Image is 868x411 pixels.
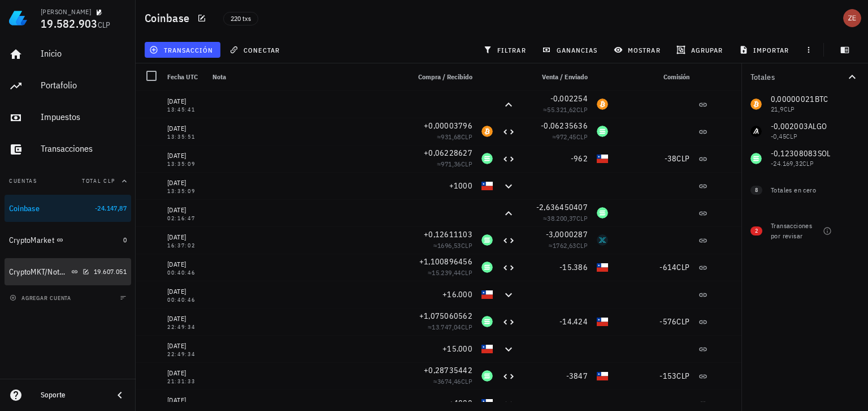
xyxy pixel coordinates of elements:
div: 13:35:09 [167,189,203,194]
div: Transacciones [41,143,127,154]
span: -14.424 [559,316,588,327]
button: importar [734,42,796,58]
span: Venta / Enviado [542,72,588,81]
span: ≈ [433,377,472,386]
img: LedgiFi [9,9,27,27]
span: CLP [98,20,111,30]
span: +4000 [449,398,472,408]
span: filtrar [485,45,526,54]
div: 00:40:46 [167,297,203,303]
div: SOL-icon [597,126,608,137]
span: transacción [151,45,213,54]
span: importar [741,45,789,54]
div: [DATE] [167,96,203,107]
span: 972,45 [556,132,576,141]
a: Inicio [5,41,131,68]
div: SOL-icon [597,207,608,219]
span: +1,100896456 [419,256,472,267]
div: BTC-icon [597,99,608,110]
span: +16.000 [442,289,472,299]
div: 00:40:46 [167,270,203,276]
span: CLP [676,316,689,327]
button: Totales [741,63,868,91]
div: SOL-icon [481,262,493,273]
span: -38 [665,153,677,164]
span: +1,075060562 [419,311,472,321]
div: Totales [750,73,845,81]
div: [DATE] [167,123,203,134]
div: Totales en cero [771,185,836,195]
div: Coinbase [9,204,40,213]
span: -576 [659,316,676,327]
button: CuentasTotal CLP [5,168,131,195]
div: 13:45:41 [167,107,203,113]
span: CLP [461,241,472,250]
span: +0,12611103 [424,229,472,239]
div: CLP-icon [481,180,493,191]
span: CLP [576,132,588,141]
div: Inicio [41,48,127,59]
span: CLP [676,262,689,272]
span: 1762,63 [553,241,576,250]
span: -24.147,87 [95,204,127,212]
div: CLP-icon [481,289,493,300]
span: Fecha UTC [167,72,198,81]
span: mostrar [616,45,661,54]
span: ≈ [428,268,472,277]
div: CLP-icon [597,262,608,273]
div: [DATE] [167,367,203,379]
span: 931,68 [441,132,461,141]
div: BTC-icon [481,126,493,137]
span: CLP [461,268,472,277]
div: CLP-icon [597,153,608,164]
div: Soporte [41,391,104,400]
div: CLP-icon [597,370,608,382]
span: CLP [676,371,689,381]
span: -153 [659,371,676,381]
div: [DATE] [167,177,203,189]
span: -2,636450407 [536,202,588,212]
span: 19.582.903 [41,16,98,31]
h1: Coinbase [145,9,194,27]
a: Portafolio [5,72,131,100]
div: [DATE] [167,259,203,270]
div: Fecha UTC [163,63,208,91]
span: agrupar [679,45,723,54]
span: +0,00003796 [424,121,472,131]
div: [DATE] [167,313,203,324]
span: CLP [461,323,472,331]
div: 22:49:34 [167,352,203,357]
div: CLP-icon [481,397,493,409]
div: [DATE] [167,232,203,243]
span: Compra / Recibido [418,72,472,81]
span: CLP [461,160,472,168]
span: Total CLP [82,177,115,185]
div: Nota [208,63,405,91]
div: avatar [843,9,861,27]
span: +0,28735442 [424,365,472,375]
div: 16:37:02 [167,243,203,249]
div: CryptoMarket [9,236,54,245]
div: CLP-icon [597,316,608,327]
span: +15.000 [442,344,472,354]
button: conectar [225,42,287,58]
div: SOL-icon [481,316,493,327]
div: CLP-icon [481,343,493,354]
div: [DATE] [167,340,203,352]
a: CryptoMKT/NotBank 19.607.051 [5,258,131,285]
span: ≈ [549,241,588,250]
span: -0,002254 [550,93,588,104]
a: CryptoMarket 0 [5,226,131,254]
button: agrupar [672,42,730,58]
span: ≈ [433,241,472,250]
span: CLP [576,105,588,114]
span: ≈ [428,323,472,331]
div: SOL-icon [481,370,493,382]
span: Nota [212,72,226,81]
span: CLP [576,214,588,222]
span: CLP [576,241,588,250]
div: 02:16:47 [167,216,203,221]
span: 3674,46 [437,377,461,386]
a: Transacciones [5,136,131,163]
span: ganancias [544,45,597,54]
